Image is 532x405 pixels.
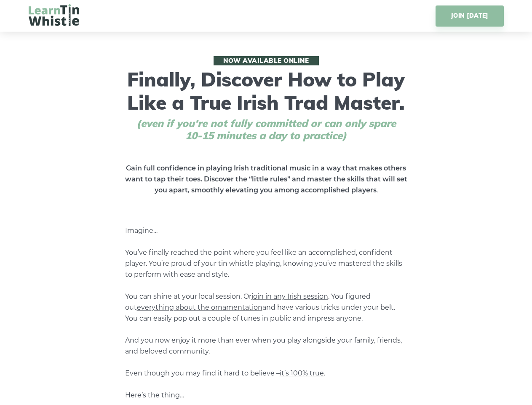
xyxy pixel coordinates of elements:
img: LearnTinWhistle.com [29,4,79,26]
span: it’s 100% true [280,369,324,377]
span: everything about the ornamentation [137,303,262,311]
p: Imagine… You’ve finally reached the point where you feel like an accomplished, confident player. ... [125,225,407,401]
strong: elevating you among accomplished players [225,186,377,194]
span: join in any Irish session [251,292,328,300]
span: (even if you’re not fully committed or can only spare 10-15 minutes a day to practice) [134,117,399,142]
h1: Finally, Discover How to Play Like a True Irish Trad Master. [121,56,412,142]
p: . [125,163,407,196]
a: JOIN [DATE] [436,5,503,27]
span: Now available online [214,56,319,65]
strong: Gain full confidence in playing Irish traditional music in a way that makes others want to tap th... [125,164,407,194]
